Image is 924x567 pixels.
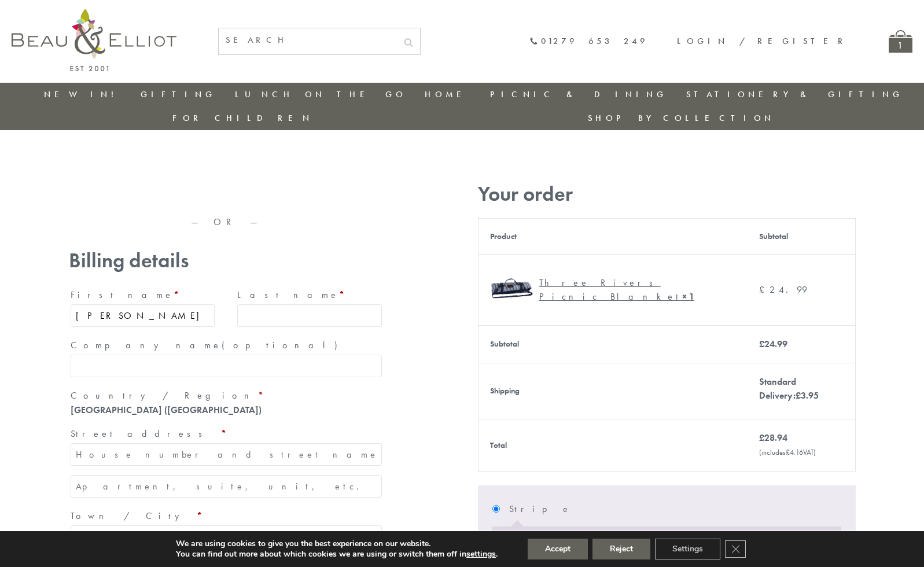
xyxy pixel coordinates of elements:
a: Shop by collection [588,112,775,124]
span: £ [796,389,801,402]
a: Stationery & Gifting [686,89,903,100]
label: Town / City [71,507,382,525]
bdi: 28.94 [759,432,787,444]
input: House number and street name [71,443,382,466]
a: 01279 653 249 [529,36,648,46]
bdi: 24.99 [759,283,807,296]
th: Subtotal [478,325,747,363]
label: Company name [71,336,382,355]
a: For Children [172,112,313,124]
span: £ [759,432,764,444]
input: SEARCH [219,28,397,52]
th: Shipping [478,363,747,419]
label: Standard Delivery: [759,375,819,402]
a: Three Rivers XL Picnic Blanket Three Rivers Picnic Blanket× 1 [490,266,736,314]
p: We are using cookies to give you the best experience on our website. [176,539,498,549]
th: Total [478,419,747,471]
div: Three Rivers Picnic Blanket [539,276,727,304]
button: Settings [655,539,720,559]
th: Product [478,218,747,254]
strong: × 1 [682,290,694,303]
button: Reject [592,539,650,559]
a: Gifting [141,89,216,100]
p: You can find out more about which cookies we are using or switch them off in . [176,549,498,559]
button: settings [466,549,496,559]
a: Lunch On The Go [235,89,406,100]
span: £ [759,338,764,350]
button: Close GDPR Cookie Banner [725,540,746,558]
bdi: 3.95 [796,389,819,402]
strong: [GEOGRAPHIC_DATA] ([GEOGRAPHIC_DATA]) [71,404,262,416]
img: logo [12,9,176,71]
span: (optional) [222,339,344,351]
iframe: Secure express checkout frame [227,178,386,205]
label: First name [71,286,215,304]
a: Picnic & Dining [490,89,667,100]
label: Stripe [509,500,841,518]
h3: Billing details [69,249,384,273]
a: Login / Register [677,35,848,47]
a: New in! [44,89,122,100]
th: Subtotal [748,218,855,254]
span: £ [759,283,770,296]
span: £ [786,447,790,457]
button: Accept [528,539,588,559]
input: Apartment, suite, unit, etc. (optional) [71,475,382,498]
label: Country / Region [71,386,382,405]
bdi: 24.99 [759,338,787,350]
iframe: Secure express checkout frame [67,178,226,205]
a: Home [425,89,471,100]
p: — OR — [69,217,384,227]
a: 1 [889,30,912,53]
span: 4.16 [786,447,803,457]
h3: Your order [478,182,856,206]
small: (includes VAT) [759,447,816,457]
img: Three Rivers XL Picnic Blanket [490,266,533,310]
label: Last name [237,286,382,304]
label: Street address [71,425,382,443]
